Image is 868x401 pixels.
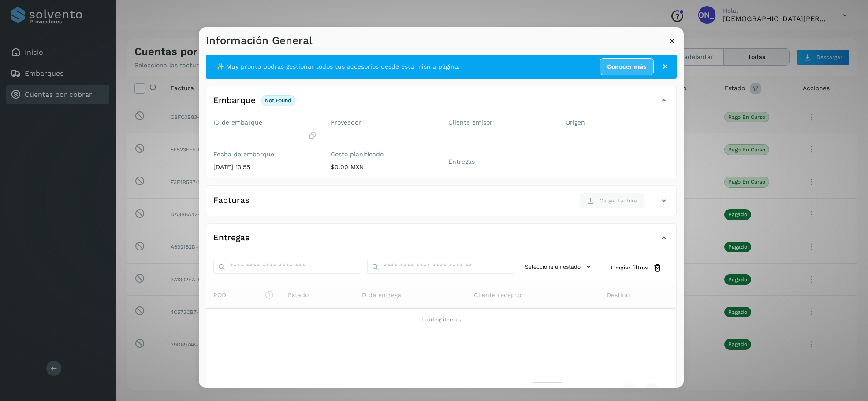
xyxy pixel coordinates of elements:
p: not found [265,97,291,103]
button: Selecciona un estado [522,260,597,274]
label: ID de embarque [213,119,317,126]
div: FacturasCargar factura [206,193,676,216]
p: [DATE] 13:55 [213,163,317,171]
div: Embarquenot found [206,93,676,115]
label: Origen [566,119,669,126]
span: Destino [607,291,630,300]
span: ID de entrega [360,291,401,300]
span: Filtros por página : [468,386,525,395]
span: Cargar factura [600,197,637,205]
a: Conocer más [600,58,654,75]
span: 1 - -1 de -1 [576,386,607,395]
td: Loading items... [206,308,676,331]
span: ✨ Muy pronto podrás gestionar todos tus accesorios desde esta misma página. [216,62,460,71]
h4: Embarque [213,96,256,106]
label: Costo planificado [331,151,434,158]
span: Cliente receptor [474,291,524,300]
button: Limpiar filtros [604,260,669,276]
label: Entregas [448,158,552,166]
span: Limpiar filtros [611,264,648,272]
label: Cliente emisor [448,119,552,126]
p: $0.00 MXN [331,163,434,171]
h4: Facturas [213,196,250,206]
label: Proveedor [331,119,434,126]
h4: Entregas [213,233,250,243]
span: Estado [288,291,309,300]
button: Cargar factura [580,193,644,209]
h3: Información General [206,34,312,47]
label: Fecha de embarque [213,151,317,158]
span: POD [213,291,274,300]
div: Entregas [206,231,676,253]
